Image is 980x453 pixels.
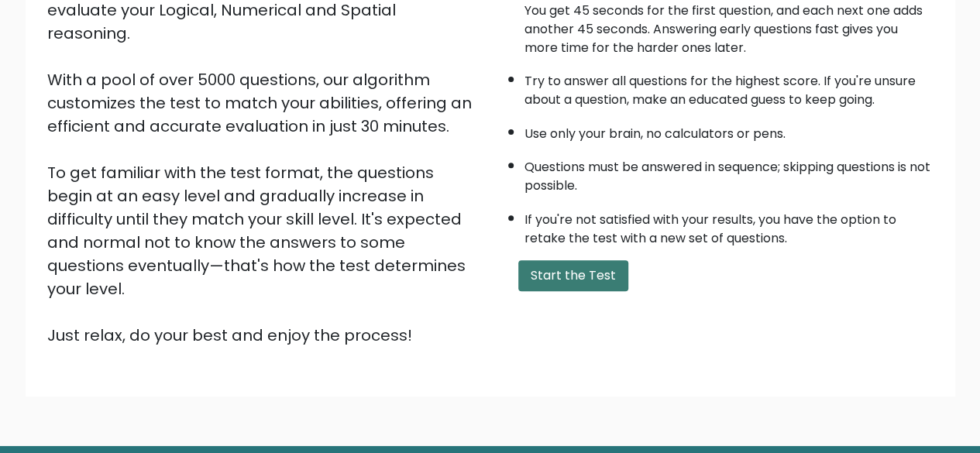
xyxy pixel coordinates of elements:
[524,150,934,195] li: Questions must be answered in sequence; skipping questions is not possible.
[524,117,934,143] li: Use only your brain, no calculators or pens.
[518,260,628,291] button: Start the Test
[524,64,934,109] li: Try to answer all questions for the highest score. If you're unsure about a question, make an edu...
[524,203,934,248] li: If you're not satisfied with your results, you have the option to retake the test with a new set ...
